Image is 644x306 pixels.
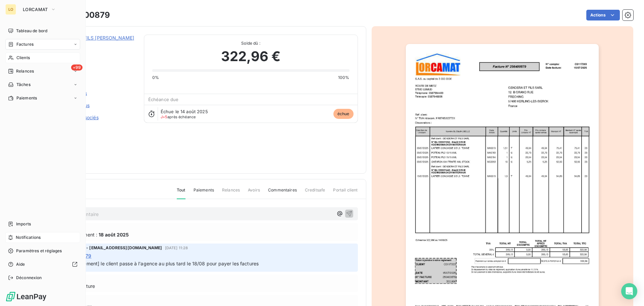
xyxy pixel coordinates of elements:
h3: 256400879 [63,9,110,21]
span: Portail client [333,187,358,199]
span: +99 [71,64,83,71]
span: LORCAMAT [23,7,48,12]
button: Actions [586,10,620,20]
span: Aide [16,261,25,267]
span: Paiements [194,187,214,199]
span: Échue le 14 août 2025 [161,109,208,114]
span: [Promesse de paiement] le client passe à l'agence au plus tard le 18/08 pour payer les factures [45,261,259,266]
span: Avoirs [248,187,260,199]
a: Tâches [5,79,80,90]
a: Paramètres et réglages [5,246,80,256]
span: Solde dû : [152,40,350,46]
span: Tâches [16,82,31,88]
a: Clients [5,52,80,63]
div: LO [5,4,16,15]
a: Factures [5,39,80,50]
span: 0% [152,75,159,81]
span: [PERSON_NAME] - [EMAIL_ADDRESS][DOMAIN_NAME] [51,245,162,251]
span: J+5 [161,115,167,119]
span: C0117203 [53,43,136,48]
span: Factures [16,41,34,47]
span: Tout [177,187,185,199]
a: Paiements [5,93,80,103]
span: 18 août 2025 [99,231,129,238]
span: Imports [16,221,31,227]
span: après échéance [161,115,196,119]
span: Échéance due [148,97,179,102]
span: Paiements [16,95,37,101]
span: Commentaires [268,187,297,199]
span: Relances [222,187,240,199]
span: Relances [16,68,34,74]
span: 322,96 € [221,46,280,67]
span: Tableau de bord [16,28,47,34]
span: Notifications [16,234,41,241]
span: 100% [338,75,350,81]
span: Déconnexion [16,275,42,281]
a: +99Relances [5,66,80,77]
a: Aide [5,259,80,270]
span: Creditsafe [305,187,325,199]
span: [DATE] 11:28 [165,246,188,250]
div: Open Intercom Messenger [621,283,637,299]
a: Tableau de bord [5,26,80,36]
span: Paramètres et réglages [16,248,62,254]
span: échue [333,109,354,119]
span: Clients [16,55,30,61]
img: Logo LeanPay [5,291,47,302]
a: GENDERA ET FILS [PERSON_NAME] [53,35,134,41]
a: Imports [5,219,80,229]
